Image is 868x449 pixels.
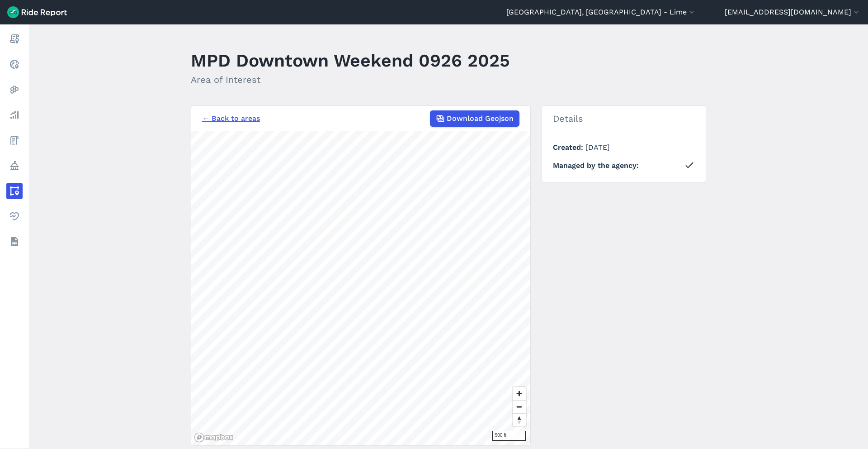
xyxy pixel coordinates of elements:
button: Download Geojson [430,110,519,127]
span: Created [553,143,585,152]
a: Report [6,31,23,47]
a: Datasets [6,234,23,250]
button: [EMAIL_ADDRESS][DOMAIN_NAME] [725,7,861,18]
h2: Area of Interest [191,73,510,86]
a: Analyze [6,107,23,123]
a: Policy [6,158,23,174]
a: Areas [6,183,23,199]
span: [DATE] [585,143,610,152]
div: 500 ft [492,431,526,441]
a: ← Back to areas [202,113,260,124]
h2: Details [542,106,706,131]
a: Heatmaps [6,81,23,98]
button: Zoom in [513,387,526,400]
button: Reset bearing to north [513,413,526,426]
a: Realtime [6,56,23,72]
a: Fees [6,132,23,148]
span: Managed by the agency [553,160,639,171]
h1: MPD Downtown Weekend 0926 2025 [191,48,510,73]
img: Ride Report [7,6,67,18]
button: Zoom out [513,400,526,413]
a: Health [6,208,23,224]
button: [GEOGRAPHIC_DATA], [GEOGRAPHIC_DATA] - Lime [506,7,696,18]
canvas: Map [191,131,530,445]
span: Download Geojson [447,113,514,124]
a: Mapbox logo [194,432,234,443]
